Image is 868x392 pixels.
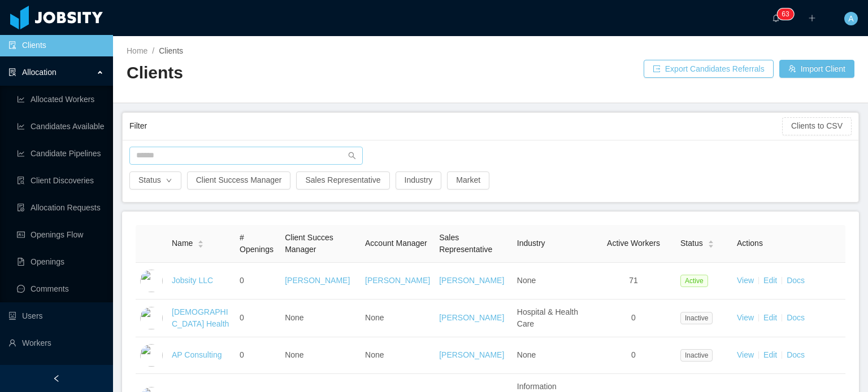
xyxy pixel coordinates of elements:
span: Hospital & Health Care [517,307,578,328]
a: icon: file-doneAllocation Requests [17,196,104,219]
span: Allocation [22,68,57,77]
span: Active Workers [607,239,660,248]
i: icon: bell [772,14,780,22]
td: 0 [235,337,280,374]
span: None [285,350,303,359]
a: icon: messageComments [17,278,104,300]
a: icon: userWorkers [8,332,104,354]
i: icon: solution [8,68,16,76]
img: 6a8e90c0-fa44-11e7-aaa7-9da49113f530_5a5d50e77f870-400w.png [140,307,163,329]
a: icon: idcardOpenings Flow [17,223,104,246]
td: 71 [591,263,676,299]
span: Status [680,237,703,249]
i: icon: caret-down [708,243,714,246]
img: 6a95fc60-fa44-11e7-a61b-55864beb7c96_5a5d513336692-400w.png [140,344,163,367]
span: Account Manager [365,239,427,248]
a: Edit [763,276,777,285]
span: Clients [159,46,183,55]
td: 0 [591,337,676,374]
a: Edit [763,350,777,359]
button: Client Success Manager [187,171,291,190]
a: icon: line-chartCandidate Pipelines [17,142,104,165]
a: icon: auditClients [8,34,104,56]
div: Sort [708,239,714,246]
span: None [365,313,384,322]
a: Docs [787,350,805,359]
div: Sort [197,239,204,246]
span: None [517,350,536,359]
a: icon: line-chartAllocated Workers [17,88,104,111]
p: 6 [782,8,785,20]
a: [PERSON_NAME] [285,276,350,285]
button: Industry [396,171,442,190]
a: icon: profile [8,359,104,381]
a: [DEMOGRAPHIC_DATA] Health [172,307,229,328]
a: icon: file-textOpenings [17,250,104,273]
a: icon: file-searchClient Discoveries [17,169,104,192]
td: 0 [235,263,280,299]
a: Jobsity LLC [172,276,213,285]
span: Inactive [680,349,713,362]
span: / [152,46,154,55]
i: icon: caret-up [708,239,714,243]
a: [PERSON_NAME] [439,276,504,285]
a: View [737,350,754,359]
i: icon: search [348,152,356,160]
a: [PERSON_NAME] [365,276,430,285]
span: None [517,276,536,285]
td: 0 [591,299,676,337]
span: Sales Representative [439,233,492,254]
span: None [365,350,384,359]
a: [PERSON_NAME] [439,350,504,359]
h2: Clients [127,61,491,85]
a: View [737,276,754,285]
button: icon: usergroup-addImport Client [779,60,854,78]
i: icon: caret-down [198,243,204,246]
button: Market [447,171,489,190]
a: AP Consulting [172,350,222,359]
span: Inactive [680,312,713,324]
sup: 63 [777,8,793,20]
a: Home [127,46,147,55]
p: 3 [785,8,789,20]
a: icon: line-chartCandidates Available [17,115,104,138]
i: icon: plus [808,14,816,22]
a: Docs [787,276,805,285]
a: [PERSON_NAME] [439,313,504,322]
span: # Openings [240,233,274,254]
span: None [285,313,303,322]
span: A [848,12,853,25]
button: Clients to CSV [782,117,852,135]
a: View [737,313,754,322]
button: Sales Representative [296,171,389,190]
td: 0 [235,299,280,337]
a: Edit [763,313,777,322]
span: Actions [737,239,763,248]
button: icon: exportExport Candidates Referrals [644,60,774,78]
button: Statusicon: down [129,171,181,190]
div: Filter [129,116,782,136]
span: Active [680,275,708,287]
i: icon: caret-up [198,239,204,243]
a: icon: robotUsers [8,305,104,327]
img: dc41d540-fa30-11e7-b498-73b80f01daf1_657caab8ac997-400w.png [140,270,163,292]
span: Client Succes Manager [285,233,333,254]
a: Docs [787,313,805,322]
span: Industry [517,239,545,248]
span: Name [172,237,193,249]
